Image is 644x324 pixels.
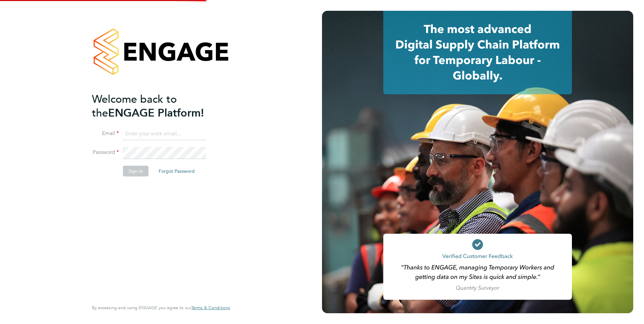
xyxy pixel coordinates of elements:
input: Enter your work email... [123,128,206,140]
label: Email [92,130,119,137]
a: Terms & Conditions [191,305,230,311]
label: Password [92,149,119,156]
h2: ENGAGE Platform! [92,92,223,120]
span: Welcome back to the [92,93,177,120]
button: Forgot Password [153,166,200,176]
span: By accessing and using ENGAGE you agree to our [92,305,230,311]
button: Sign In [123,166,149,176]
